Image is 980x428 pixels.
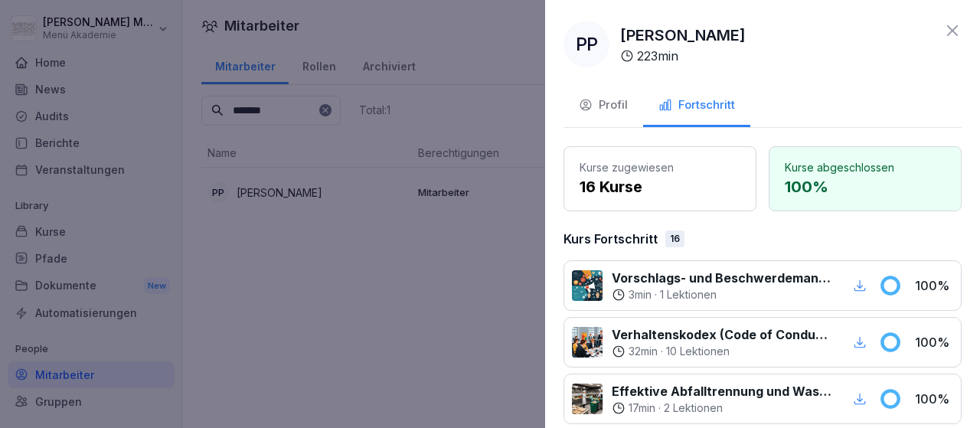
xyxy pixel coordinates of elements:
[612,325,831,344] p: Verhaltenskodex (Code of Conduct) Menü 2000
[658,96,735,114] div: Fortschritt
[629,344,658,359] p: 32 min
[580,159,740,175] p: Kurse zugewiesen
[612,287,831,302] div: ·
[915,390,953,408] p: 100 %
[580,175,740,198] p: 16 Kurse
[579,96,628,114] div: Profil
[643,86,750,127] button: Fortschritt
[637,47,678,65] p: 223 min
[620,24,746,47] p: [PERSON_NAME]
[915,276,953,295] p: 100 %
[785,175,946,198] p: 100 %
[612,269,831,287] p: Vorschlags- und Beschwerdemanagement bei Menü 2000
[785,159,946,175] p: Kurse abgeschlossen
[664,400,723,416] p: 2 Lektionen
[612,400,831,416] div: ·
[563,230,658,248] p: Kurs Fortschritt
[629,287,652,302] p: 3 min
[612,344,831,359] div: ·
[915,333,953,351] p: 100 %
[666,344,730,359] p: 10 Lektionen
[660,287,717,302] p: 1 Lektionen
[665,230,684,247] div: 16
[629,400,655,416] p: 17 min
[612,382,831,400] p: Effektive Abfalltrennung und Wastemanagement im Catering
[563,86,643,127] button: Profil
[563,21,609,67] div: PP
